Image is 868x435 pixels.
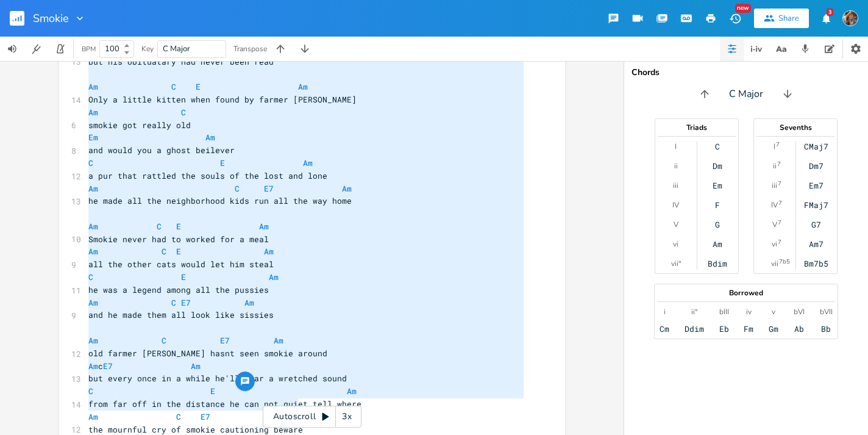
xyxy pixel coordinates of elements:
span: E [220,157,225,168]
div: Fm [744,324,753,334]
div: IV [672,200,679,210]
span: E [176,246,181,257]
div: G [715,220,720,229]
div: Dm7 [809,161,824,171]
div: IV [771,200,778,210]
span: from far off in the distance he can not quiet tell where [88,398,361,409]
span: Am [244,297,254,308]
div: FMaj7 [804,200,828,210]
span: he was a legend among all the pussies [88,284,269,295]
span: and he made them all look like sissies [88,309,274,320]
span: all the other cats would let him steal [88,259,274,270]
div: ii [674,161,678,171]
div: iii [673,181,678,190]
span: Am [205,132,215,143]
span: C [181,107,186,118]
span: C [88,271,93,282]
img: mevanwylen [842,10,858,26]
span: Am [88,361,98,372]
span: Am [264,246,274,257]
span: Am [88,297,98,308]
div: Eb [719,324,729,334]
div: I [774,142,775,151]
div: bIII [719,307,729,317]
span: C Major [163,43,190,54]
span: Am [88,183,98,194]
span: C [176,411,181,422]
span: Am [347,386,357,397]
span: E7 [264,183,274,194]
span: C [157,221,162,232]
div: C [715,142,720,151]
span: Am [303,157,313,168]
div: iv [746,307,752,317]
sup: 7b5 [779,257,790,267]
div: Bdim [708,259,727,268]
div: Chords [631,68,861,77]
span: Am [342,183,352,194]
sup: 7 [778,218,781,228]
div: Transpose [233,45,267,52]
span: Smokie never had to worked for a meal [88,234,269,245]
span: Only a little kitten when found by farmer [PERSON_NAME] [88,94,357,105]
div: Em [713,181,722,190]
span: E [181,271,186,282]
div: Key [141,45,154,52]
div: Autoscroll [263,406,361,428]
button: 3 [814,7,838,29]
span: Em [88,132,98,143]
div: I [675,142,677,151]
span: old farmer [PERSON_NAME] hasnt seen smokie around [88,348,327,359]
span: c [88,361,205,372]
span: and would you a ghost beilever [88,145,235,156]
span: Am [88,411,98,422]
span: Am [298,81,308,92]
span: Smokie [33,13,69,24]
span: E [176,221,181,232]
span: Am [88,107,98,118]
div: Borrowed [655,289,838,297]
div: New [735,4,751,13]
div: V [772,220,777,229]
div: Dm [713,161,722,171]
div: 3 [827,9,833,16]
div: vii° [671,259,681,268]
div: Em7 [809,181,824,190]
span: the mournful cry of smokie cautioning beware [88,424,303,435]
div: CMaj7 [804,142,828,151]
div: bVI [794,307,805,317]
div: vi [673,239,678,249]
div: i [664,307,666,317]
span: C Major [729,87,763,101]
div: V [674,220,678,229]
span: E7 [181,297,191,308]
span: C [171,81,176,92]
sup: 7 [778,179,781,189]
button: Share [754,9,809,28]
span: E [196,81,201,92]
span: C [162,335,166,346]
div: vii [771,259,778,268]
div: Triads [655,124,738,131]
span: C [235,183,240,194]
span: but his obituatary had never been read [88,56,274,67]
div: BPM [82,46,96,52]
span: smokie got really old [88,120,191,131]
div: Share [778,13,799,24]
div: Sevenths [754,124,837,131]
div: Bb [821,324,831,334]
div: Bm7b5 [804,259,828,268]
div: Am [713,239,722,249]
span: a pur that rattled the souls of the lost and lone [88,170,327,181]
div: Ddim [685,324,704,334]
div: iii [772,181,777,190]
div: ii° [691,307,697,317]
div: Gm [769,324,778,334]
span: Am [191,361,201,372]
span: E7 [201,411,210,422]
span: he made all the neighborhood kids run all the way home [88,195,352,206]
span: E7 [103,361,113,372]
div: vi [772,239,777,249]
sup: 7 [777,159,781,169]
sup: 7 [778,237,781,247]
